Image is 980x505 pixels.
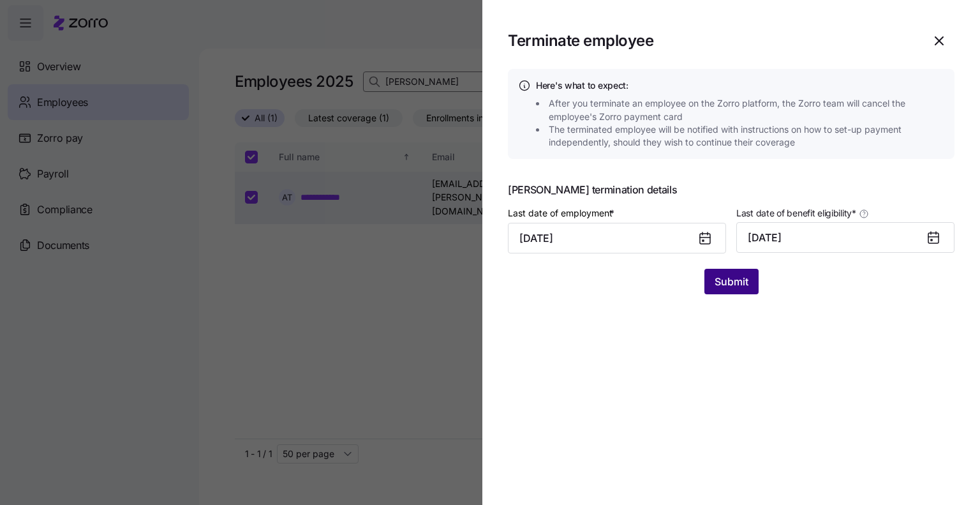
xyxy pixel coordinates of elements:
[508,223,726,253] input: MM/DD/YYYY
[704,269,759,294] button: Submit
[549,97,948,123] span: After you terminate an employee on the Zorro platform, the Zorro team will cancel the employee's ...
[508,206,617,220] label: Last date of employment
[715,274,748,289] span: Submit
[508,31,653,50] h1: Terminate employee
[736,222,954,253] button: [DATE]
[536,79,944,92] h4: Here's what to expect:
[549,123,948,149] span: The terminated employee will be notified with instructions on how to set-up payment independently...
[736,207,856,220] span: Last date of benefit eligibility *
[508,185,954,195] span: [PERSON_NAME] termination details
